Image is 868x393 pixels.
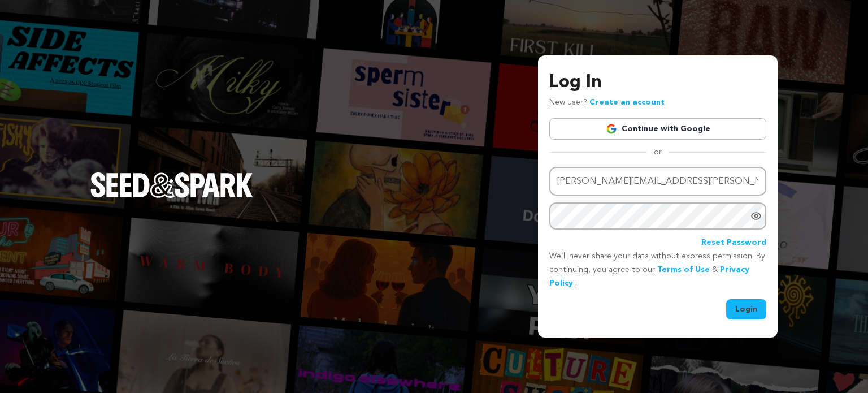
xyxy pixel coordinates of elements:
[549,96,665,110] p: New user?
[549,167,766,196] input: Email address
[701,236,766,250] a: Reset Password
[657,266,710,274] a: Terms of Use
[726,299,766,319] button: Login
[589,98,665,106] a: Create an account
[549,69,766,96] h3: Log In
[606,123,617,135] img: Google logo
[90,172,253,220] a: Seed&Spark Homepage
[549,118,766,140] a: Continue with Google
[647,146,669,158] span: or
[90,172,253,197] img: Seed&Spark Logo
[549,250,766,290] p: We’ll never share your data without express permission. By continuing, you agree to our & .
[750,210,762,222] a: Show password as plain text. Warning: this will display your password on the screen.
[549,266,749,287] a: Privacy Policy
